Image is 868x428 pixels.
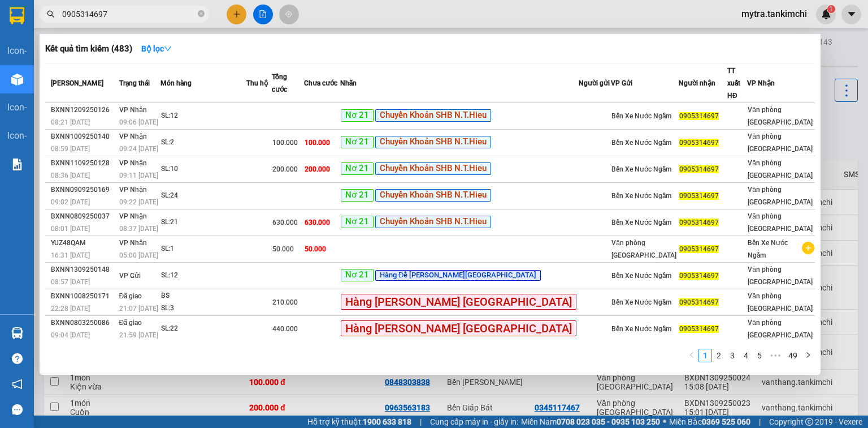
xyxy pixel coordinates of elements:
[119,118,158,126] span: 09:06 [DATE]
[119,172,158,179] span: 09:11 [DATE]
[272,73,287,93] span: Tổng cước
[51,198,90,206] span: 09:02 [DATE]
[161,190,246,202] div: SL: 24
[45,43,132,55] h3: Kết quả tìm kiếm ( 483 )
[341,320,576,336] span: Hàng [PERSON_NAME] [GEOGRAPHIC_DATA]
[341,109,374,122] span: Nơ 21
[679,112,719,120] span: 0905314697
[119,272,141,280] span: VP Gửi
[611,192,671,200] span: Bến Xe Nước Ngầm
[160,79,192,87] span: Món hàng
[766,349,784,362] li: Next 5 Pages
[748,292,813,313] span: Văn phòng [GEOGRAPHIC_DATA]
[611,325,671,333] span: Bến Xe Nước Ngầm
[748,159,813,179] span: Văn phòng [GEOGRAPHIC_DATA]
[161,269,246,282] div: SL: 12
[119,212,147,220] span: VP Nhận
[341,269,374,281] span: Nơ 21
[679,245,719,253] span: 0905314697
[272,325,298,333] span: 440.000
[748,239,788,259] span: Bến Xe Nước Ngầm
[51,331,90,339] span: 09:04 [DATE]
[726,349,739,362] li: 3
[341,189,374,202] span: Nơ 21
[51,118,90,126] span: 08:21 [DATE]
[713,349,725,362] a: 2
[753,349,766,362] a: 5
[748,106,813,126] span: Văn phòng [GEOGRAPHIC_DATA]
[51,225,90,233] span: 08:01 [DATE]
[11,159,23,170] img: solution-icon
[161,136,246,149] div: SL: 2
[198,9,205,20] span: close-circle
[51,145,90,153] span: 08:59 [DATE]
[341,162,374,175] span: Nơ 21
[12,379,23,390] span: notification
[579,79,610,87] span: Người gửi
[272,219,298,226] span: 630.000
[51,290,116,302] div: BXNN1008250171
[611,79,632,87] span: VP Gửi
[679,272,719,280] span: 0905314697
[611,219,671,226] span: Bến Xe Nước Ngầm
[341,216,374,228] span: Nơ 21
[272,298,298,306] span: 210.000
[12,404,23,415] span: message
[766,349,784,362] span: •••
[161,243,246,255] div: SL: 1
[785,349,801,362] a: 49
[161,290,246,302] div: BS
[748,186,813,206] span: Văn phòng [GEOGRAPHIC_DATA]
[51,211,116,222] div: BXNN0809250037
[375,216,491,228] span: Chuyển Khoản SHB N.T.Hieu
[611,272,671,280] span: Bến Xe Nước Ngầm
[7,129,27,143] div: icon-
[51,305,90,313] span: 22:28 [DATE]
[51,264,116,276] div: BXNN1309250148
[748,132,813,153] span: Văn phòng [GEOGRAPHIC_DATA]
[164,45,172,53] span: down
[679,79,715,87] span: Người nhận
[679,192,719,200] span: 0905314697
[375,270,541,281] span: Hàng Để [PERSON_NAME][GEOGRAPHIC_DATA]
[51,104,116,116] div: BXNN1209250126
[739,349,753,362] li: 4
[726,349,739,362] a: 3
[784,349,801,362] li: 49
[119,159,147,167] span: VP Nhận
[119,186,147,194] span: VP Nhận
[51,79,103,87] span: [PERSON_NAME]
[679,325,719,333] span: 0905314697
[161,163,246,176] div: SL: 10
[161,216,246,229] div: SL: 21
[51,172,90,179] span: 08:36 [DATE]
[801,349,815,362] li: Next Page
[10,7,24,24] img: logo-vxr
[747,79,775,87] span: VP Nhận
[748,212,813,233] span: Văn phòng [GEOGRAPHIC_DATA]
[611,165,671,173] span: Bến Xe Nước Ngầm
[119,319,142,327] span: Đã giao
[611,112,671,120] span: Bến Xe Nước Ngầm
[801,349,815,362] button: right
[340,79,357,87] span: Nhãn
[305,245,326,253] span: 50.000
[119,106,147,114] span: VP Nhận
[12,353,23,364] span: question-circle
[685,349,698,362] li: Previous Page
[51,278,90,286] span: 08:57 [DATE]
[304,79,337,87] span: Chưa cước
[119,251,158,259] span: 05:00 [DATE]
[305,165,330,173] span: 200.000
[727,67,740,100] span: TT xuất HĐ
[119,292,142,300] span: Đã giao
[161,110,246,122] div: SL: 12
[679,165,719,173] span: 0905314697
[699,349,711,362] a: 1
[341,136,374,148] span: Nơ 21
[119,305,158,313] span: 21:07 [DATE]
[119,145,158,153] span: 09:24 [DATE]
[611,139,671,147] span: Bến Xe Nước Ngầm
[305,219,330,226] span: 630.000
